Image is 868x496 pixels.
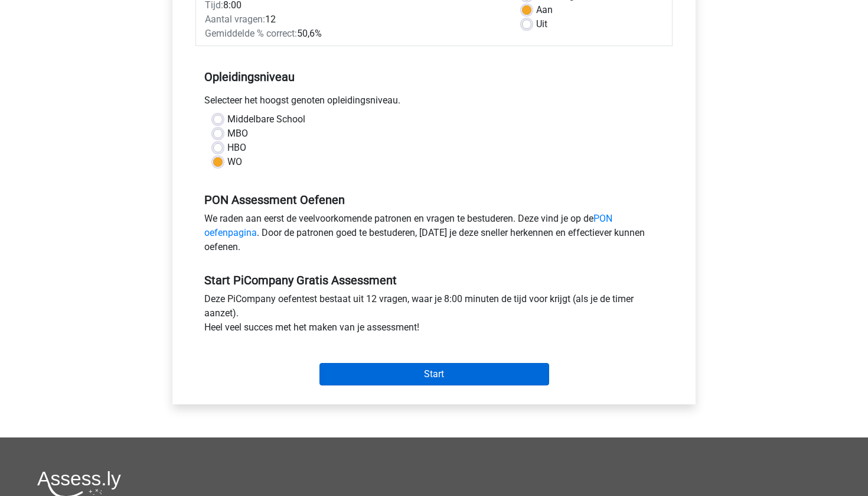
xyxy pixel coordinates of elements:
[196,27,513,41] div: 50,6%
[536,17,547,31] label: Uit
[204,273,664,287] h5: Start PiCompany Gratis Assessment
[227,112,305,127] label: Middelbare School
[195,212,673,259] div: We raden aan eerst de veelvoorkomende patronen en vragen te bestuderen. Deze vind je op de . Door...
[205,14,265,25] span: Aantal vragen:
[195,93,673,112] div: Selecteer het hoogst genoten opleidingsniveau.
[195,292,673,339] div: Deze PiCompany oefentest bestaat uit 12 vragen, waar je 8:00 minuten de tijd voor krijgt (als je ...
[204,193,664,207] h5: PON Assessment Oefenen
[319,363,549,385] input: Start
[204,65,664,89] h5: Opleidingsniveau
[227,141,246,155] label: HBO
[205,28,297,39] span: Gemiddelde % correct:
[536,3,553,17] label: Aan
[227,155,242,169] label: WO
[227,127,248,141] label: MBO
[196,12,513,27] div: 12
